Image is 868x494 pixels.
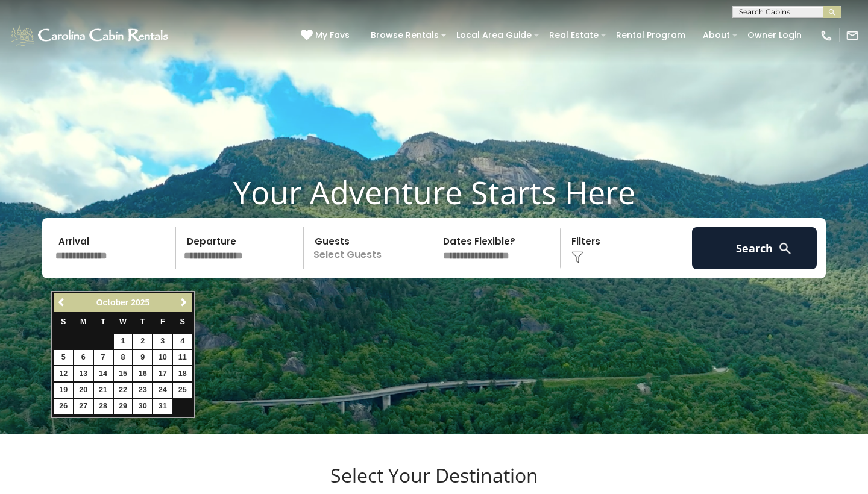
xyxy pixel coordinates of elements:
a: Owner Login [741,26,808,45]
a: Rental Program [610,26,691,45]
a: 8 [114,350,133,365]
span: Previous [57,298,67,307]
img: White-1-1-2.png [9,23,172,48]
a: 4 [173,334,192,349]
a: 15 [114,366,133,381]
a: Previous [55,295,70,310]
a: 1 [114,334,133,349]
a: Next [176,295,191,310]
a: 17 [153,366,172,381]
a: 13 [74,366,93,381]
a: 5 [54,350,73,365]
a: 21 [94,383,113,398]
a: 22 [114,383,133,398]
img: filter--v1.png [571,251,583,263]
span: Saturday [180,317,185,326]
a: 29 [114,399,133,414]
a: 2 [133,334,152,349]
a: Browse Rentals [365,26,445,45]
h1: Your Adventure Starts Here [9,174,859,211]
a: My Favs [301,29,353,42]
span: Tuesday [101,317,105,326]
span: October [96,298,129,307]
span: Friday [160,317,165,326]
a: 18 [173,366,192,381]
span: Monday [80,317,87,326]
a: 12 [54,366,73,381]
a: 11 [173,350,192,365]
a: 30 [133,399,152,414]
button: Search [692,227,817,269]
span: My Favs [315,29,350,42]
p: Select Guests [307,227,432,269]
a: 14 [94,366,113,381]
a: 27 [74,399,93,414]
a: 26 [54,399,73,414]
a: 7 [94,350,113,365]
span: Sunday [61,317,66,326]
a: Local Area Guide [450,26,538,45]
a: 9 [133,350,152,365]
a: 10 [153,350,172,365]
img: mail-regular-white.png [846,29,859,42]
a: 28 [94,399,113,414]
a: 6 [74,350,93,365]
a: 3 [153,334,172,349]
a: 19 [54,383,73,398]
span: Thursday [140,317,145,326]
a: 23 [133,383,152,398]
a: About [697,26,736,45]
a: 20 [74,383,93,398]
img: phone-regular-white.png [820,29,833,42]
a: 24 [153,383,172,398]
span: Wednesday [119,317,127,326]
span: Next [179,298,189,307]
img: search-regular-white.png [778,241,793,256]
span: 2025 [131,298,149,307]
a: 31 [153,399,172,414]
a: Real Estate [543,26,605,45]
a: 25 [173,383,192,398]
a: 16 [133,366,152,381]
